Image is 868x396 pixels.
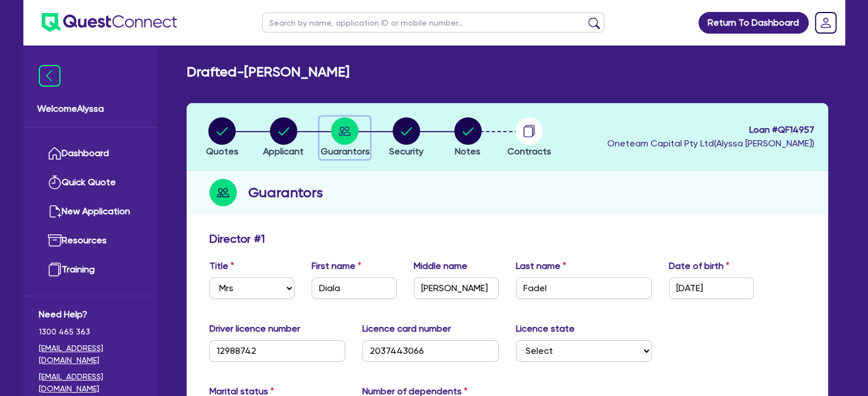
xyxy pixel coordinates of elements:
[414,259,467,273] label: Middle name
[48,205,62,218] img: new-application
[206,146,239,157] span: Quotes
[516,322,575,336] label: Licence state
[699,12,809,34] a: Return To Dashboard
[39,168,142,197] a: Quick Quote
[507,146,551,157] span: Contracts
[669,277,754,299] input: DD / MM / YYYY
[39,308,142,321] span: Need Help?
[39,197,142,226] a: New Application
[48,175,62,189] img: quick-quote
[507,117,552,159] button: Contracts
[39,139,142,168] a: Dashboard
[209,179,237,206] img: step-icon
[263,117,304,159] button: Applicant
[455,146,481,157] span: Notes
[209,232,265,246] h3: Director # 1
[454,117,482,159] button: Notes
[320,146,369,157] span: Guarantors
[669,259,729,273] label: Date of birth
[262,13,604,32] input: Search by name, application ID or mobile number...
[48,263,62,276] img: training
[811,8,841,38] a: Dropdown toggle
[607,138,814,149] span: Oneteam Capital Pty Ltd ( Alyssa [PERSON_NAME] )
[48,234,62,247] img: resources
[607,123,814,137] span: Loan # QF14957
[39,255,142,284] a: Training
[320,117,370,159] button: Guarantors
[39,342,142,366] a: [EMAIL_ADDRESS][DOMAIN_NAME]
[362,322,451,336] label: Licence card number
[209,259,234,273] label: Title
[205,117,239,159] button: Quotes
[39,226,142,255] a: Resources
[42,13,177,32] img: quest-connect-logo-blue
[187,64,349,80] h2: Drafted - [PERSON_NAME]
[312,259,361,273] label: First name
[389,117,424,159] button: Security
[516,259,566,273] label: Last name
[389,146,423,157] span: Security
[39,326,142,338] span: 1300 465 363
[263,146,304,157] span: Applicant
[39,65,60,87] img: icon-menu-close
[248,182,323,203] h2: Guarantors
[209,322,300,336] label: Driver licence number
[39,371,142,395] a: [EMAIL_ADDRESS][DOMAIN_NAME]
[37,102,144,116] span: Welcome Alyssa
